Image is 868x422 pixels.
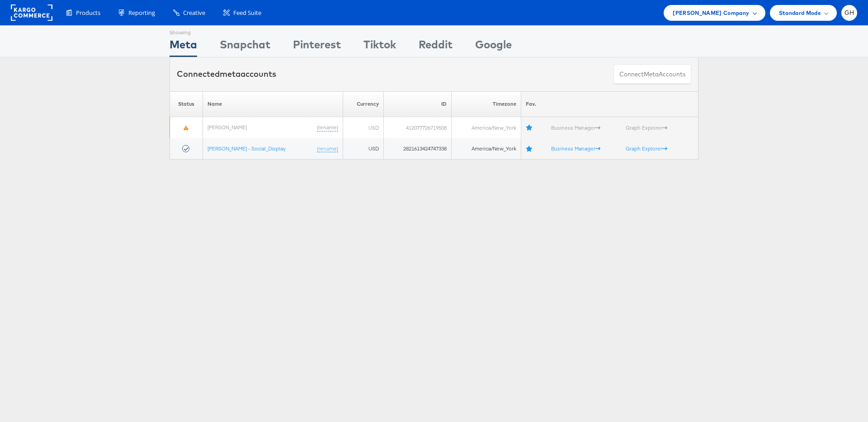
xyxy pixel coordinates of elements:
div: Tiktok [363,37,396,57]
a: (rename) [317,124,338,131]
span: meta [220,69,241,79]
div: Reddit [419,37,453,57]
span: [PERSON_NAME] Company [673,8,749,18]
td: America/New_York [452,138,521,159]
td: USD [343,117,383,138]
a: [PERSON_NAME] - Social_Display [208,145,286,152]
td: 2821613424747338 [383,138,451,159]
span: Reporting [128,9,155,17]
td: 412077726719508 [383,117,451,138]
th: Status [170,91,203,117]
th: Currency [343,91,383,117]
a: (rename) [317,145,338,153]
a: Business Manager [551,145,600,152]
div: Showing [170,26,197,37]
div: Meta [170,37,197,57]
span: meta [644,70,659,79]
th: ID [383,91,451,117]
span: Standard Mode [779,8,821,18]
a: [PERSON_NAME] [208,124,247,131]
span: Feed Suite [233,9,261,17]
div: Google [475,37,512,57]
a: Graph Explorer [626,124,667,131]
a: Graph Explorer [626,145,667,152]
button: ConnectmetaAccounts [613,64,691,84]
span: GH [844,10,854,16]
a: Business Manager [551,124,600,131]
td: America/New_York [452,117,521,138]
th: Name [203,91,343,117]
th: Timezone [452,91,521,117]
div: Pinterest [293,37,341,57]
div: Connected accounts [177,68,276,80]
td: USD [343,138,383,159]
span: Products [76,9,100,17]
div: Snapchat [220,37,270,57]
span: Creative [183,9,205,17]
